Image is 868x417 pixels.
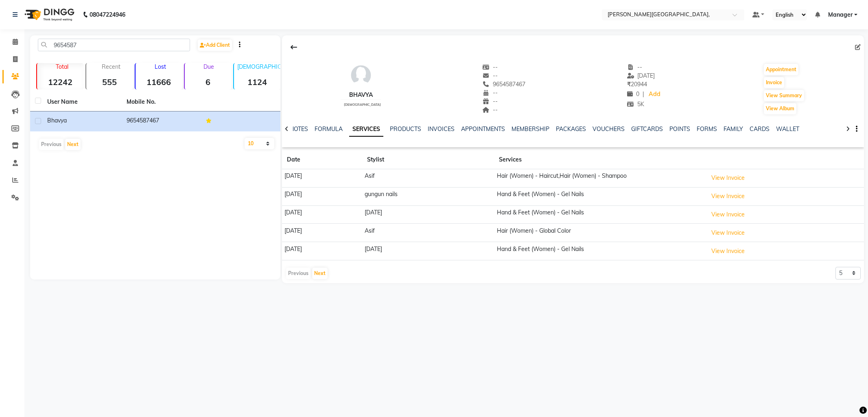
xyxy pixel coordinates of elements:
[708,172,748,184] button: View Invoice
[593,125,625,133] a: VOUCHERS
[428,125,455,133] a: INVOICES
[483,63,498,71] span: --
[483,98,498,105] span: --
[627,81,647,88] span: 20944
[122,111,201,131] td: 9654587467
[483,106,498,114] span: --
[494,224,705,242] td: Hair (Women) - Global Color
[362,224,494,242] td: Asif
[186,63,232,70] p: Due
[282,151,362,169] th: Date
[341,91,381,99] div: Bhavya
[627,100,645,108] span: 5K
[42,93,122,111] th: User Name
[776,125,799,133] a: WALLET
[627,81,631,88] span: ₹
[643,90,644,98] span: |
[344,103,381,107] span: [DEMOGRAPHIC_DATA]
[362,151,494,169] th: Stylist
[764,77,784,88] button: Invoice
[697,125,717,133] a: FORMS
[282,169,362,188] td: [DATE]
[708,208,748,221] button: View Invoice
[708,227,748,239] button: View Invoice
[390,125,421,133] a: PRODUCTS
[483,89,498,96] span: --
[483,81,526,88] span: 9654587467
[90,63,133,70] p: Recent
[669,125,690,133] a: POINTS
[627,63,643,71] span: --
[234,77,281,87] strong: 1124
[349,63,373,87] img: avatar
[38,39,190,51] input: Search by Name/Mobile/Email/Code
[764,90,804,101] button: View Summary
[362,187,494,205] td: gungun nails
[647,89,662,100] a: Add
[627,90,639,98] span: 0
[282,187,362,205] td: [DATE]
[708,190,748,203] button: View Invoice
[556,125,586,133] a: PACKAGES
[21,3,77,26] img: logo
[37,77,84,87] strong: 12242
[90,3,125,26] b: 08047224946
[362,242,494,260] td: [DATE]
[494,187,705,205] td: Hand & Feet (Women) - Gel Nails
[65,139,81,150] button: Next
[362,169,494,188] td: Asif
[315,125,343,133] a: FORMULA
[483,72,498,79] span: --
[282,242,362,260] td: [DATE]
[764,64,798,75] button: Appointment
[136,77,182,87] strong: 11666
[282,224,362,242] td: [DATE]
[494,151,705,169] th: Services
[494,242,705,260] td: Hand & Feet (Women) - Gel Nails
[349,122,383,137] a: SERVICES
[285,39,302,55] div: Back to Client
[494,169,705,188] td: Hair (Women) - Haircut,Hair (Women) - Shampoo
[512,125,549,133] a: MEMBERSHIP
[362,205,494,224] td: [DATE]
[282,205,362,224] td: [DATE]
[290,125,308,133] a: NOTES
[198,39,232,51] a: Add Client
[708,245,748,258] button: View Invoice
[627,72,655,79] span: [DATE]
[724,125,743,133] a: FAMILY
[237,63,281,70] p: [DEMOGRAPHIC_DATA]
[631,125,663,133] a: GIFTCARDS
[86,77,133,87] strong: 555
[764,103,796,114] button: View Album
[312,268,328,279] button: Next
[139,63,182,70] p: Lost
[47,117,67,124] span: Bhavya
[461,125,505,133] a: APPOINTMENTS
[185,77,232,87] strong: 6
[40,63,84,70] p: Total
[494,205,705,224] td: Hand & Feet (Women) - Gel Nails
[750,125,770,133] a: CARDS
[828,11,853,19] span: Manager
[122,93,201,111] th: Mobile No.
